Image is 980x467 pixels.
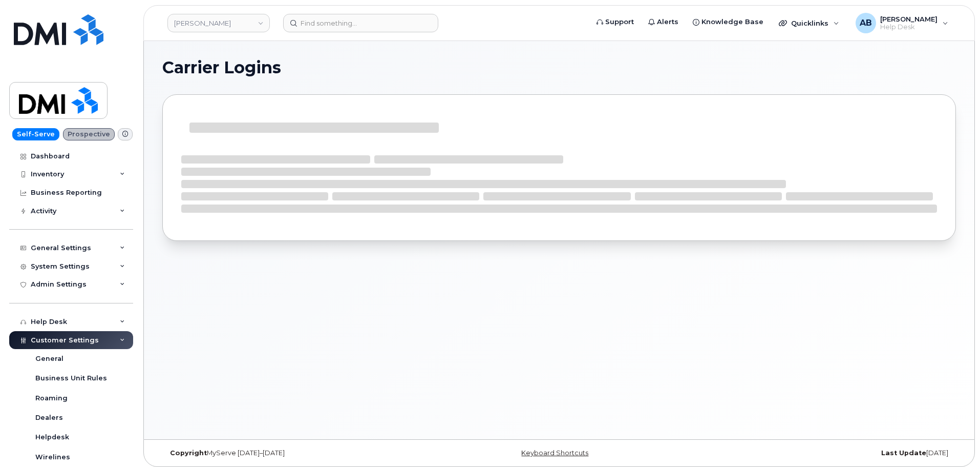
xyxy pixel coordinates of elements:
div: [DATE] [691,449,956,457]
div: MyServe [DATE]–[DATE] [162,449,427,457]
strong: Copyright [170,449,207,457]
span: Carrier Logins [162,60,281,75]
a: Keyboard Shortcuts [521,449,588,457]
strong: Last Update [881,449,926,457]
